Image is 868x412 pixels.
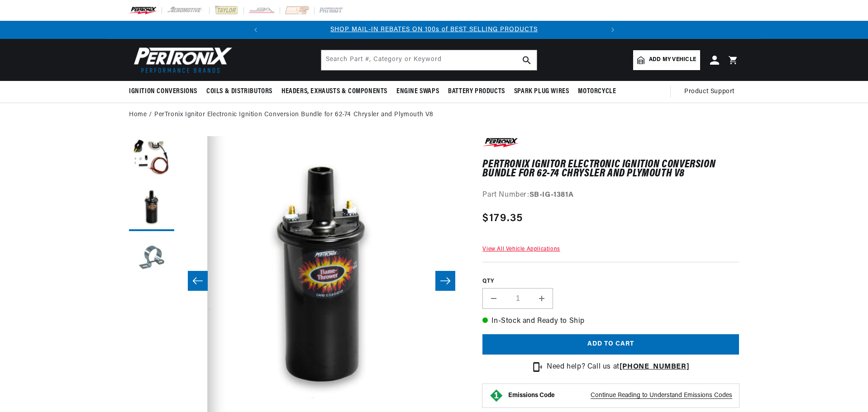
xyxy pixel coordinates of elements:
span: Headers, Exhausts & Components [281,87,387,96]
a: Add my vehicle [633,50,700,70]
summary: Battery Products [444,81,510,102]
span: Ignition Conversions [129,87,197,96]
button: Load image 2 in gallery view [129,186,174,231]
div: Announcement [265,25,604,35]
strong: Emissions Code [508,392,555,399]
p: In-Stock and Ready to Ship [482,316,739,327]
img: Emissions code [489,388,504,403]
button: Translation missing: en.sections.announcements.previous_announcement [247,21,265,39]
a: SHOP MAIL-IN REBATES ON 100s of BEST SELLING PRODUCTS [330,26,538,33]
span: Spark Plug Wires [514,87,569,96]
p: Need help? Call us at [547,361,689,373]
span: Add my vehicle [649,56,696,64]
summary: Spark Plug Wires [510,81,574,102]
a: View All Vehicle Applications [482,246,560,252]
span: Motorcycle [578,87,616,96]
span: Coils & Distributors [206,87,272,96]
div: Part Number: [482,189,739,201]
summary: Product Support [684,81,739,103]
slideshow-component: Translation missing: en.sections.announcements.announcement_bar [106,21,762,39]
summary: Ignition Conversions [129,81,202,102]
a: Home [129,110,147,120]
label: QTY [482,278,739,285]
button: Load image 3 in gallery view [129,236,174,281]
p: Continue Reading to Understand Emissions Codes [591,392,732,400]
div: 1 of 2 [265,25,604,35]
span: Product Support [684,87,734,97]
button: Translation missing: en.sections.announcements.next_announcement [604,21,622,39]
input: Search Part #, Category or Keyword [321,50,537,70]
button: Slide left [188,271,208,291]
span: Battery Products [448,87,505,96]
a: PerTronix Ignitor Electronic Ignition Conversion Bundle for 62-74 Chrysler and Plymouth V8 [154,110,434,120]
summary: Motorcycle [573,81,620,102]
summary: Engine Swaps [392,81,444,102]
button: search button [517,50,537,70]
nav: breadcrumbs [129,110,739,120]
summary: Coils & Distributors [202,81,277,102]
img: Pertronix [129,44,233,76]
strong: SB-IG-1381A [529,191,574,199]
button: Emissions CodeContinue Reading to Understand Emissions Codes [508,392,732,400]
button: Slide right [435,271,455,291]
summary: Headers, Exhausts & Components [277,81,392,102]
a: [PHONE_NUMBER] [620,363,689,370]
span: Engine Swaps [396,87,439,96]
span: $179.35 [482,210,523,227]
button: Load image 1 in gallery view [129,136,174,181]
button: Add to cart [482,334,739,355]
h1: PerTronix Ignitor Electronic Ignition Conversion Bundle for 62-74 Chrysler and Plymouth V8 [482,160,739,179]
